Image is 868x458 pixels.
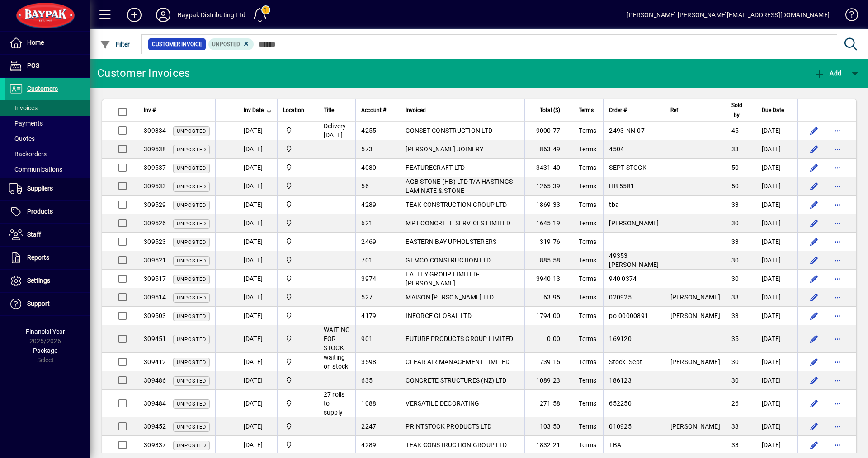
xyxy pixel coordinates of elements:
span: 940 0374 [609,275,637,282]
span: 186123 [609,377,632,384]
button: More options [830,332,845,346]
span: Baypak - Onekawa [283,255,312,265]
span: Payments [9,120,43,127]
div: Title [324,105,350,115]
span: 309451 [144,335,166,342]
td: 1794.00 [524,307,573,325]
button: More options [830,197,845,212]
span: tba [609,201,619,208]
span: Unposted [177,202,206,208]
td: 1089.23 [524,371,573,390]
span: 309503 [144,312,166,319]
button: Edit [807,396,821,411]
div: Inv Date [244,105,272,115]
span: 30 [731,377,739,384]
span: 3598 [361,358,376,365]
span: Reports [27,254,49,261]
span: 309517 [144,275,166,282]
td: [DATE] [238,353,277,371]
span: Baypak - Onekawa [283,440,312,450]
button: More options [830,373,845,388]
button: More options [830,179,845,193]
a: Communications [5,162,90,177]
div: Sold by [731,100,750,120]
span: Unposted [177,128,206,134]
span: 309486 [144,377,166,384]
span: WAITING FOR STOCK [324,326,350,351]
button: More options [830,216,845,230]
a: Settings [5,270,90,292]
td: [DATE] [238,417,277,436]
span: 30 [731,358,739,365]
td: 9000.77 [524,122,573,140]
span: Baypak - Onekawa [283,237,312,247]
td: [DATE] [238,325,277,353]
span: Baypak - Onekawa [283,218,312,228]
span: Baypak - Onekawa [283,398,312,408]
a: POS [5,55,90,77]
span: 33 [731,423,739,430]
button: More options [830,271,845,286]
span: Customers [27,85,58,92]
span: Unposted [177,336,206,342]
td: [DATE] [756,353,797,371]
span: 309337 [144,441,166,449]
td: 3431.40 [524,159,573,177]
span: Unposted [177,443,206,449]
span: po-00000891 [609,312,648,319]
span: 56 [361,182,369,190]
span: [PERSON_NAME] [609,220,659,227]
div: [PERSON_NAME] [PERSON_NAME][EMAIL_ADDRESS][DOMAIN_NAME] [627,8,830,22]
td: [DATE] [756,122,797,140]
span: Terms [579,238,596,245]
span: 309334 [144,127,166,134]
span: 309538 [144,145,166,153]
button: More options [830,123,845,138]
span: 3974 [361,275,376,282]
button: More options [830,142,845,156]
span: Invoiced [406,105,426,115]
span: 309529 [144,201,166,208]
span: 635 [361,377,373,384]
button: Profile [149,7,178,23]
a: Home [5,32,90,54]
td: [DATE] [238,288,277,307]
span: Terms [579,182,596,190]
span: Financial Year [26,328,65,335]
td: 1739.15 [524,353,573,371]
span: [PERSON_NAME] [670,423,720,430]
span: Inv Date [244,105,264,115]
span: Baypak - Onekawa [283,292,312,302]
td: [DATE] [756,177,797,196]
span: VERSATILE DECORATING [406,400,479,407]
td: 63.95 [524,288,573,307]
span: Location [283,105,304,115]
span: Baypak - Onekawa [283,334,312,344]
td: [DATE] [238,214,277,233]
span: [PERSON_NAME] JOINERY [406,145,483,153]
a: Payments [5,116,90,131]
span: Products [27,208,53,215]
button: Add [120,7,149,23]
div: Location [283,105,312,115]
button: Edit [807,142,821,156]
span: 4504 [609,145,624,153]
span: Backorders [9,150,47,158]
a: Products [5,201,90,223]
span: 4179 [361,312,376,319]
button: Add [812,65,844,81]
span: Terms [579,164,596,171]
div: Order # [609,105,659,115]
span: 4255 [361,127,376,134]
span: Delivery [DATE] [324,122,346,139]
button: Edit [807,179,821,193]
span: Home [27,39,44,46]
td: [DATE] [238,371,277,390]
span: 33 [731,201,739,208]
span: 4289 [361,201,376,208]
button: Edit [807,216,821,230]
button: Edit [807,373,821,388]
span: Baypak - Onekawa [283,421,312,431]
td: [DATE] [756,288,797,307]
span: Ref [670,105,678,115]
